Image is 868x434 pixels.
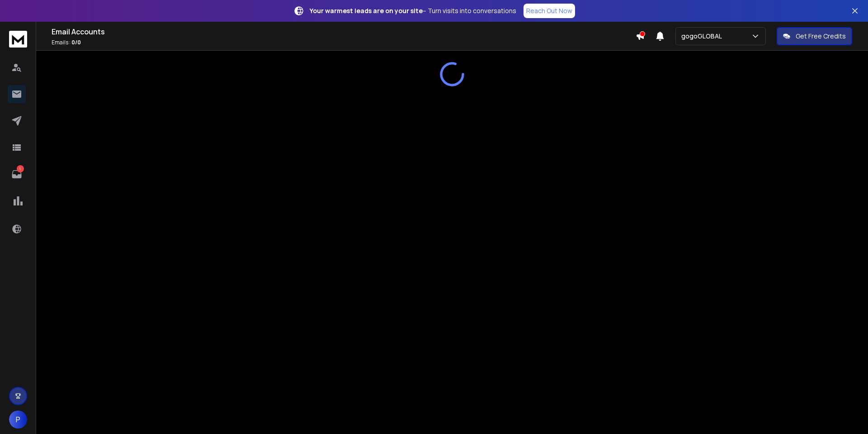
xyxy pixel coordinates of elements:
button: Get Free Credits [777,27,852,45]
a: 1 [8,165,26,183]
p: Get Free Credits [796,32,846,41]
p: Reach Out Now [526,6,572,15]
strong: Your warmest leads are on your site [310,6,423,15]
button: P [9,410,27,429]
p: – Turn visits into conversations [310,6,516,15]
p: gogoGLOBAL [681,32,726,41]
h1: Email Accounts [52,26,636,37]
p: Emails : [52,39,636,46]
img: logo [9,31,27,48]
p: 1 [17,165,24,172]
a: Reach Out Now [524,4,575,18]
span: 0 / 0 [71,38,81,46]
